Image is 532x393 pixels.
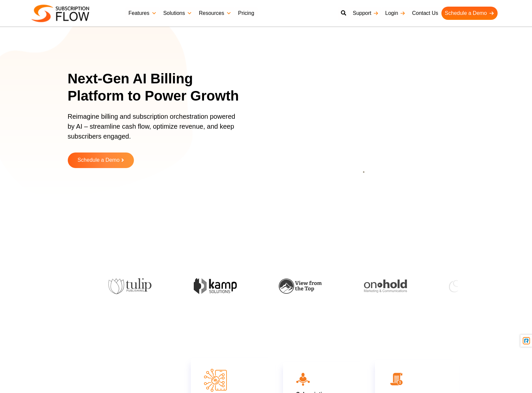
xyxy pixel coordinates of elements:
[195,7,234,20] a: Resources
[235,7,258,20] a: Pricing
[31,5,89,22] img: Subscriptionflow
[106,278,149,294] img: tulip-publishing
[191,278,234,294] img: kamp-solution
[388,371,405,387] img: 02
[125,7,160,20] a: Features
[68,111,240,148] p: Reimagine billing and subscription orchestration powered by AI – streamline cash flow, optimize r...
[349,7,382,20] a: Support
[204,369,227,392] img: AI Billing & Subscription Managements
[68,70,248,105] h1: Next-Gen AI Billing Platform to Power Growth
[276,279,319,294] img: view-from-the-top
[382,7,409,20] a: Login
[77,157,119,163] span: Schedule a Demo
[296,373,310,385] img: icon10
[160,7,196,20] a: Solutions
[441,7,497,20] a: Schedule a Demo
[361,280,404,293] img: onhold-marketing
[68,153,134,168] a: Schedule a Demo
[409,7,441,20] a: Contact Us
